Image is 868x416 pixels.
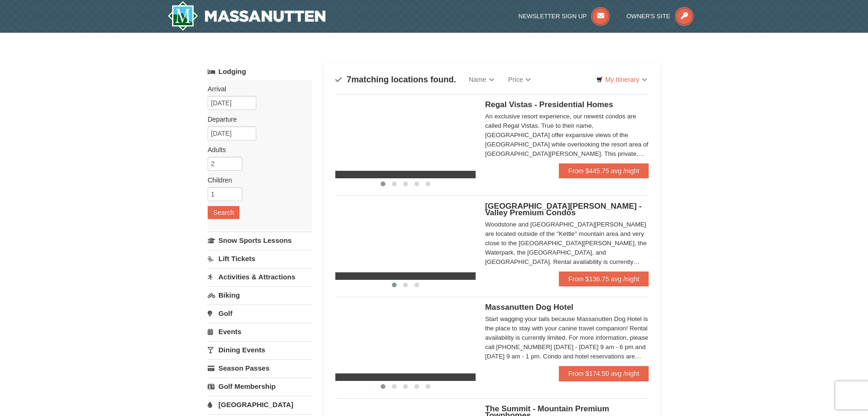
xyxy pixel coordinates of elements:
label: Departure [208,115,305,124]
a: Golf [208,305,312,322]
a: Activities & Attractions [208,268,312,285]
a: Golf Membership [208,378,312,395]
span: Massanutten Dog Hotel [485,303,573,312]
img: Massanutten Resort Logo [167,1,325,31]
a: Dining Events [208,341,312,358]
a: Owner's Site [627,13,694,20]
a: Name [462,70,501,89]
a: Lift Tickets [208,250,312,267]
label: Arrival [208,84,305,94]
a: From $136.75 avg /night [559,271,649,286]
a: Lodging [208,63,312,80]
a: From $174.50 avg /night [559,366,649,381]
a: From $445.75 avg /night [559,163,649,178]
a: Price [501,70,538,89]
span: Owner's Site [627,13,671,20]
a: Events [208,323,312,340]
label: Adults [208,145,305,154]
a: Newsletter Sign Up [519,13,610,20]
a: Biking [208,286,312,304]
label: Children [208,175,305,185]
a: [GEOGRAPHIC_DATA] [208,396,312,413]
div: Start wagging your tails because Massanutten Dog Hotel is the place to stay with your canine trav... [485,314,649,361]
a: Snow Sports Lessons [208,232,312,249]
a: Massanutten Resort [167,1,325,31]
span: Newsletter Sign Up [519,13,587,20]
span: Regal Vistas - Presidential Homes [485,100,613,109]
a: My Itinerary [590,73,653,87]
button: Search [208,206,239,219]
span: [GEOGRAPHIC_DATA][PERSON_NAME] - Valley Premium Condos [485,202,642,217]
a: Season Passes [208,359,312,377]
div: Woodstone and [GEOGRAPHIC_DATA][PERSON_NAME] are located outside of the "Kettle" mountain area an... [485,220,649,267]
div: An exclusive resort experience, our newest condos are called Regal Vistas. True to their name, [G... [485,112,649,159]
